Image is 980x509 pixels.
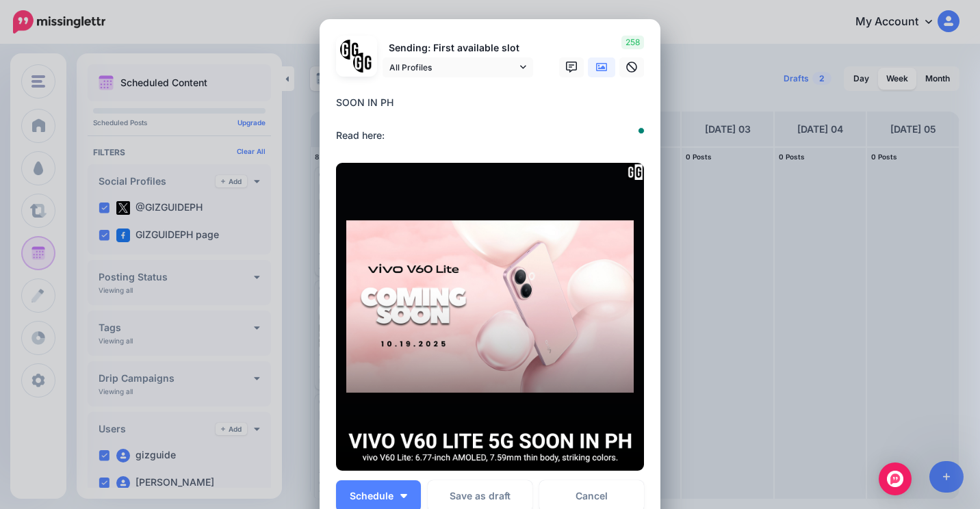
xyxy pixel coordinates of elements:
[350,491,394,501] span: Schedule
[383,40,533,56] p: Sending: First available slot
[336,94,651,144] textarea: To enrich screen reader interactions, please activate Accessibility in Grammarly extension settings
[340,40,360,60] img: 353459792_649996473822713_4483302954317148903_n-bsa138318.png
[879,462,912,495] div: Open Intercom Messenger
[383,57,533,77] a: All Profiles
[621,36,644,49] span: 258
[336,94,651,144] div: SOON IN PH Read here:
[389,60,517,75] span: All Profiles
[400,494,407,498] img: arrow-down-white.png
[353,53,373,73] img: JT5sWCfR-79925.png
[336,163,644,471] img: SKRKNGVCTZ24YPTLIWUDLWB2KVVBFDUY.png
